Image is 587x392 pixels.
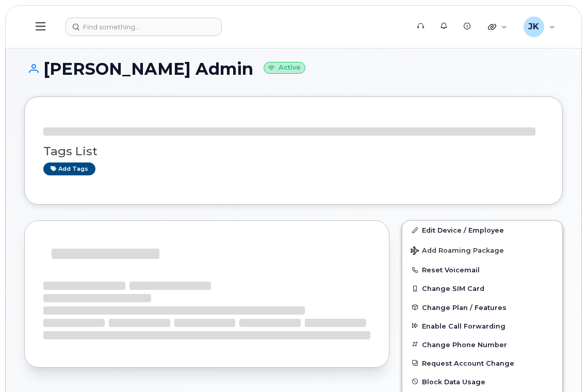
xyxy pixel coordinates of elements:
h1: [PERSON_NAME] Admin [24,60,563,78]
button: Change Plan / Features [402,298,562,317]
a: Edit Device / Employee [402,221,562,239]
span: Add Roaming Package [411,247,504,256]
h3: Tags List [43,145,544,158]
button: Block Data Usage [402,372,562,391]
button: Enable Call Forwarding [402,317,562,335]
small: Active [264,62,305,74]
button: Change Phone Number [402,335,562,354]
button: Request Account Change [402,354,562,372]
button: Change SIM Card [402,279,562,298]
span: Enable Call Forwarding [422,322,506,330]
button: Reset Voicemail [402,260,562,279]
a: Add tags [43,162,95,175]
button: Add Roaming Package [402,239,562,260]
span: Change Plan / Features [422,303,507,311]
